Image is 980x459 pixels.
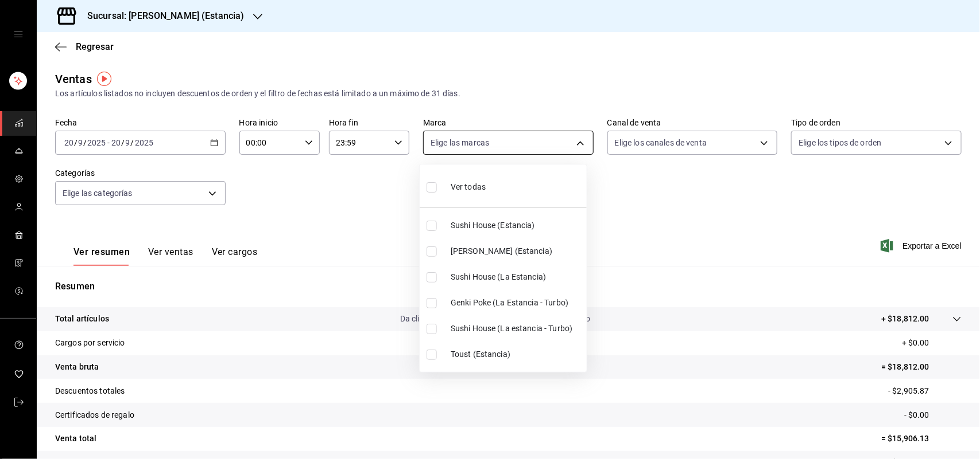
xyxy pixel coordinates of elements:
span: [PERSON_NAME] (Estancia) [451,245,582,257]
span: Sushi House (La Estancia) [451,271,582,283]
img: Tooltip marker [97,72,111,86]
span: Sushi House (La estancia - Turbo) [451,323,582,335]
span: Sushi House (Estancia) [451,219,582,232]
span: Genki Poke (La Estancia - Turbo) [451,297,582,309]
span: Ver todas [451,181,486,193]
span: Toust (Estancia) [451,348,582,360]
